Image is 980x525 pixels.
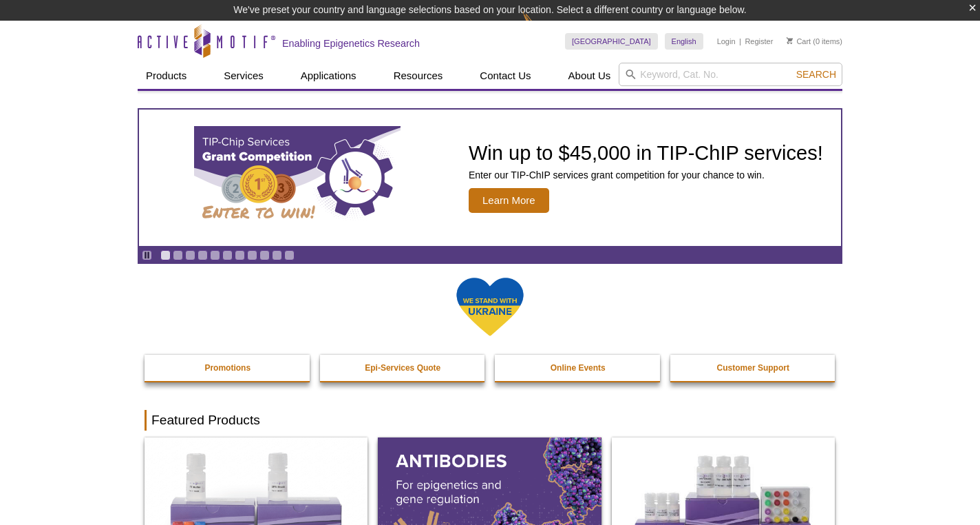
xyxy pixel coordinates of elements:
[247,250,257,260] a: Go to slide 8
[320,355,487,381] a: Epi-Services Quote
[272,250,282,260] a: Go to slide 10
[142,250,152,260] a: Toggle autoplay
[469,188,549,213] span: Learn More
[619,63,842,86] input: Keyword, Cat. No.
[139,110,841,246] article: TIP-ChIP Services Grant Competition
[796,69,836,80] span: Search
[145,355,311,381] a: Promotions
[204,363,251,373] strong: Promotions
[259,250,270,260] a: Go to slide 9
[469,169,823,181] p: Enter our TIP-ChIP services grant competition for your chance to win.
[138,63,195,89] a: Products
[235,250,245,260] a: Go to slide 7
[787,37,811,46] a: Cart
[456,276,524,338] img: We Stand With Ukraine
[739,33,741,50] li: |
[495,355,661,381] a: Online Events
[215,63,272,89] a: Services
[792,68,840,81] button: Search
[365,363,440,373] strong: Epi-Services Quote
[787,37,793,44] img: Your Cart
[139,110,841,246] a: TIP-ChIP Services Grant Competition Win up to $45,000 in TIP-ChIP services! Enter our TIP-ChIP se...
[560,63,619,89] a: About Us
[145,410,835,431] h2: Featured Products
[198,250,208,260] a: Go to slide 4
[745,37,773,46] a: Register
[471,63,539,89] a: Contact Us
[787,33,842,50] li: (0 items)
[160,250,171,260] a: Go to slide 1
[717,37,736,46] a: Login
[385,63,451,89] a: Resources
[222,250,233,260] a: Go to slide 6
[565,33,658,50] a: [GEOGRAPHIC_DATA]
[665,33,703,50] a: English
[185,250,195,260] a: Go to slide 3
[173,250,183,260] a: Go to slide 2
[210,250,220,260] a: Go to slide 5
[522,10,559,43] img: Change Here
[469,143,823,163] h2: Win up to $45,000 in TIP-ChIP services!
[551,363,606,373] strong: Online Events
[194,126,401,229] img: TIP-ChIP Services Grant Competition
[284,250,295,260] a: Go to slide 11
[670,355,837,381] a: Customer Support
[717,363,789,373] strong: Customer Support
[282,37,420,50] h2: Enabling Epigenetics Research
[292,63,365,89] a: Applications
